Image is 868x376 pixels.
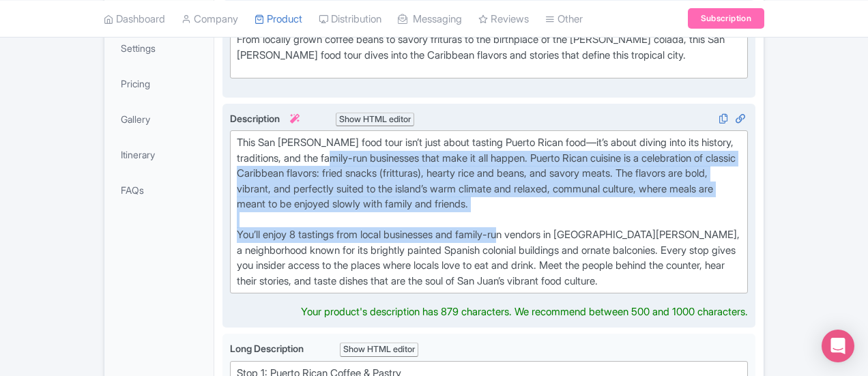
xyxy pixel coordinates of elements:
[237,135,741,289] div: This San [PERSON_NAME] food tour isn’t just about tasting Puerto Rican food—it’s about diving int...
[340,343,418,357] div: Show HTML editor
[107,68,211,99] a: Pricing
[107,33,211,63] a: Settings
[237,32,741,63] div: From locally grown coffee beans to savory frituras to the birthplace of the [PERSON_NAME] colada,...
[230,113,302,124] span: Description
[301,304,748,320] div: Your product's description has 879 characters. We recommend between 500 and 1000 characters.
[688,8,764,29] a: Subscription
[822,330,854,362] div: Open Intercom Messenger
[107,175,211,205] a: FAQs
[336,113,414,127] div: Show HTML editor
[230,343,306,354] span: Long Description
[107,104,211,134] a: Gallery
[107,139,211,170] a: Itinerary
